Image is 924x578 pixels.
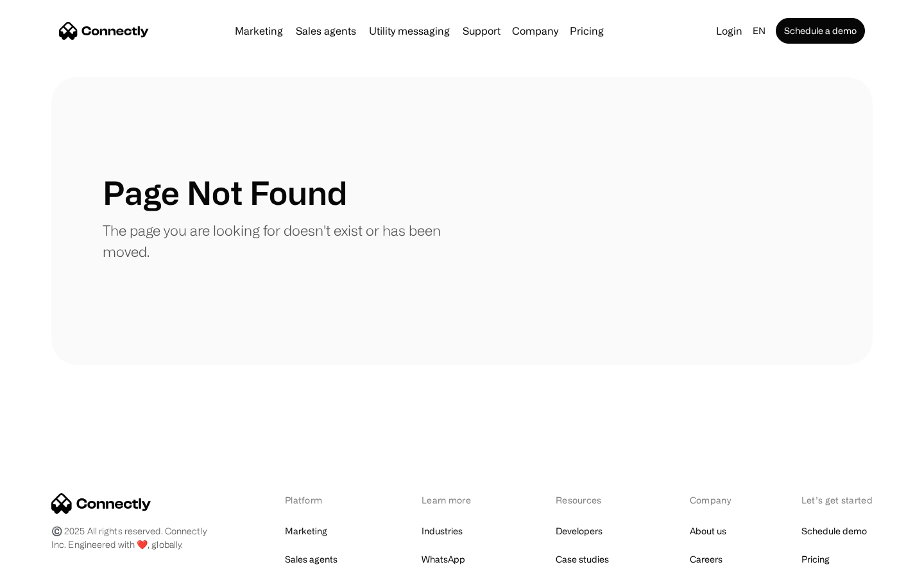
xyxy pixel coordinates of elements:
[690,522,726,540] a: About us
[285,550,338,568] a: Sales agents
[753,22,766,40] div: en
[556,522,603,540] a: Developers
[565,26,609,36] a: Pricing
[285,522,327,540] a: Marketing
[230,26,288,36] a: Marketing
[422,493,489,507] div: Learn more
[512,22,558,40] div: Company
[690,550,723,568] a: Careers
[422,550,465,568] a: WhatsApp
[556,493,623,507] div: Resources
[801,550,830,568] a: Pricing
[711,22,748,40] a: Login
[364,26,455,36] a: Utility messaging
[690,493,735,507] div: Company
[422,522,463,540] a: Industries
[103,220,462,262] p: The page you are looking for doesn't exist or has been moved.
[13,554,77,574] aside: Language selected: English
[26,556,77,574] ul: Language list
[458,26,506,36] a: Support
[291,26,361,36] a: Sales agents
[103,173,347,212] h1: Page Not Found
[556,550,609,568] a: Case studies
[801,493,873,507] div: Let’s get started
[776,18,865,44] a: Schedule a demo
[285,493,355,507] div: Platform
[801,522,867,540] a: Schedule demo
